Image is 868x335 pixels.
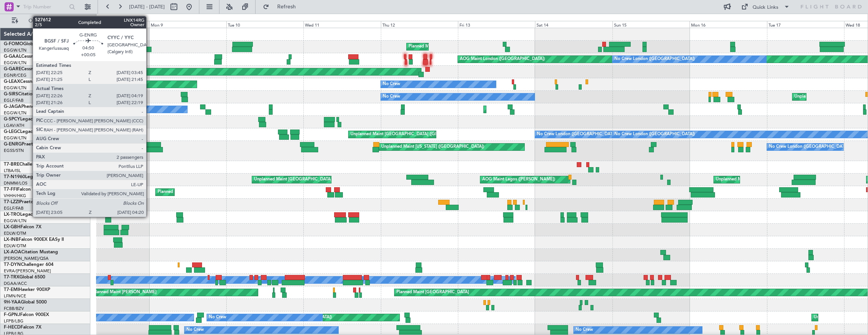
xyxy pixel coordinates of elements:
[4,104,48,109] a: G-JAGAPhenom 300
[98,15,110,22] div: [DATE]
[383,79,400,90] div: No Crew
[4,54,66,59] a: G-GAALCessna Citation XLS+
[4,104,21,109] span: G-JAGA
[4,250,58,254] a: LX-AOACitation Mustang
[396,287,469,298] div: Planned Maint [GEOGRAPHIC_DATA]
[458,21,535,28] div: Fri 13
[4,237,19,242] span: LX-INB
[4,300,21,305] span: 9H-YAA
[4,85,27,91] a: EGGW/LTN
[4,67,66,71] a: G-GARECessna Citation XLS+
[4,200,19,204] span: T7-LZZI
[4,225,21,229] span: LX-GBH
[4,288,19,292] span: T7-EMI
[4,293,26,299] a: LFMN/NCE
[4,162,19,167] span: T7-BRE
[4,193,26,199] a: VHHH/HKG
[4,325,21,330] span: F-HECD
[614,129,695,140] div: No Crew London ([GEOGRAPHIC_DATA])
[482,174,555,185] div: AOG Maint Lagos ([PERSON_NAME])
[4,313,49,317] a: F-GPNJFalcon 900EX
[303,21,380,28] div: Wed 11
[4,218,27,224] a: EGGW/LTN
[4,205,24,211] a: EGLF/FAB
[460,54,545,65] div: AOG Maint London ([GEOGRAPHIC_DATA])
[381,21,458,28] div: Thu 12
[4,117,20,122] span: G-SPCY
[4,268,51,274] a: EVRA/[PERSON_NAME]
[4,47,27,53] a: EGGW/LTN
[535,21,612,28] div: Sat 14
[4,142,22,147] span: G-ENRG
[690,21,767,28] div: Mon 16
[737,1,794,13] button: Quick Links
[4,281,27,286] a: DGAA/ACC
[4,175,49,179] a: T7-N1960Legacy 650
[4,180,27,186] a: DNMM/LOS
[4,123,24,128] a: LGAV/ATH
[4,42,49,46] a: G-FOMOGlobal 6000
[4,187,17,192] span: T7-FFI
[4,67,21,71] span: G-GARE
[4,306,24,311] a: FCBB/BZV
[769,141,849,153] div: No Crew London ([GEOGRAPHIC_DATA])
[4,318,24,324] a: LFPB/LBG
[4,92,47,96] a: G-SIRSCitation Excel
[4,288,50,292] a: T7-EMIHawker 900XP
[4,237,64,242] a: LX-INBFalcon 900EX EASy II
[129,3,165,10] span: [DATE] - [DATE]
[158,186,277,198] div: Planned Maint [GEOGRAPHIC_DATA] ([GEOGRAPHIC_DATA])
[226,21,303,28] div: Tue 10
[4,148,24,153] a: EGSS/STN
[4,262,54,267] a: T7-DYNChallenger 604
[4,275,45,280] a: T7-TRXGlobal 6500
[381,141,484,153] div: Unplanned Maint [US_STATE] ([GEOGRAPHIC_DATA])
[486,104,605,115] div: Planned Maint [GEOGRAPHIC_DATA] ([GEOGRAPHIC_DATA])
[4,200,45,204] a: T7-LZZIPraetor 600
[20,18,80,24] span: Only With Activity
[4,79,62,84] a: G-LEAXCessna Citation XLS
[612,21,690,28] div: Sun 15
[614,54,695,65] div: No Crew London ([GEOGRAPHIC_DATA])
[149,21,226,28] div: Mon 9
[4,92,18,96] span: G-SIRS
[4,54,21,59] span: G-GAAL
[4,162,52,167] a: T7-BREChallenger 604
[4,42,23,46] span: G-FOMO
[4,187,38,192] a: T7-FFIFalcon 7X
[93,287,156,298] div: Planned Maint [PERSON_NAME]
[4,168,21,174] a: LTBA/ISL
[4,142,47,147] a: G-ENRGPraetor 600
[4,79,20,84] span: G-LEAX
[409,41,528,52] div: Planned Maint [GEOGRAPHIC_DATA] ([GEOGRAPHIC_DATA])
[23,1,67,13] input: Trip Number
[254,174,379,185] div: Unplanned Maint [GEOGRAPHIC_DATA] ([GEOGRAPHIC_DATA])
[4,110,27,116] a: EGGW/LTN
[4,175,25,179] span: T7-N1960
[4,130,20,134] span: G-LEGC
[4,262,21,267] span: T7-DYN
[4,325,41,330] a: F-HECDFalcon 7X
[537,129,617,140] div: No Crew London ([GEOGRAPHIC_DATA])
[4,231,26,236] a: EDLW/DTM
[99,174,227,185] div: Unplanned Maint Lagos ([GEOGRAPHIC_DATA][PERSON_NAME])
[4,300,47,305] a: 9H-YAAGlobal 5000
[4,225,41,229] a: LX-GBHFalcon 7X
[4,60,27,66] a: EGGW/LTN
[383,91,400,103] div: No Crew
[4,130,44,134] a: G-LEGCLegacy 600
[8,15,82,27] button: Only With Activity
[753,4,778,11] div: Quick Links
[4,313,20,317] span: F-GPNJ
[4,135,27,141] a: EGGW/LTN
[271,4,303,9] span: Refresh
[4,212,44,217] a: LX-TROLegacy 650
[350,129,475,140] div: Unplanned Maint [GEOGRAPHIC_DATA] ([GEOGRAPHIC_DATA])
[4,256,49,261] a: [PERSON_NAME]/QSA
[72,21,149,28] div: Sun 8
[4,275,19,280] span: T7-TRX
[4,98,24,103] a: EGLF/FAB
[716,174,843,185] div: Unplanned Maint Lagos ([GEOGRAPHIC_DATA][PERSON_NAME])
[4,212,20,217] span: LX-TRO
[4,117,44,122] a: G-SPCYLegacy 650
